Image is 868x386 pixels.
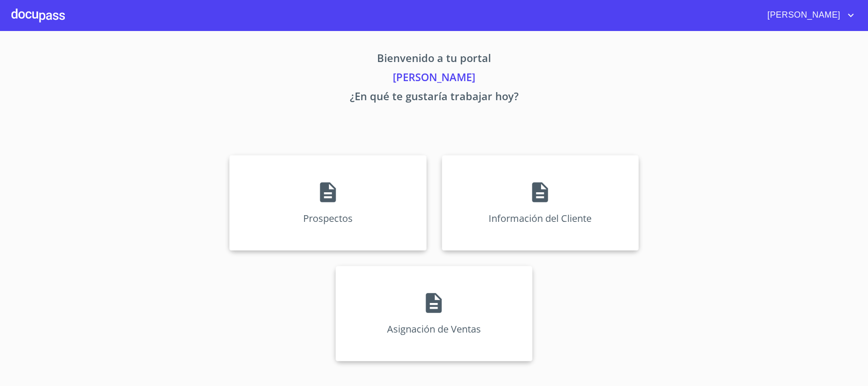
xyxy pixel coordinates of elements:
[760,8,845,23] span: [PERSON_NAME]
[141,69,728,88] p: [PERSON_NAME]
[141,50,728,69] p: Bienvenido a tu portal
[760,8,857,23] button: account of current user
[303,212,353,225] p: Prospectos
[489,212,592,225] p: Información del Cliente
[387,323,481,335] p: Asignación de Ventas
[141,88,728,107] p: ¿En qué te gustaría trabajar hoy?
